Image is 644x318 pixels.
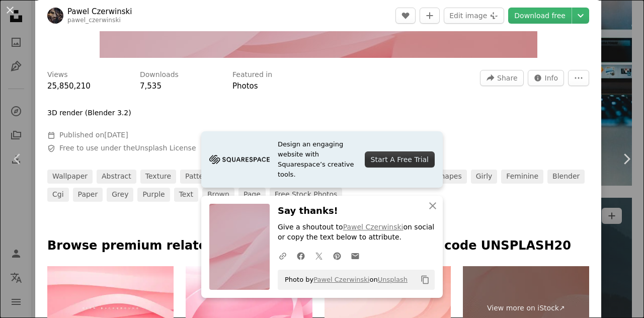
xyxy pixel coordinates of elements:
[292,246,310,266] a: Share on Facebook
[420,8,440,24] button: Add to Collection
[47,188,69,202] a: cgi
[480,70,523,86] button: Share this image
[47,170,93,184] a: wallpaper
[209,152,270,167] img: file-1705255347840-230a6ab5bca9image
[73,188,103,202] a: paper
[310,246,328,266] a: Share on Twitter
[431,170,467,184] a: shapes
[232,82,258,91] a: Photos
[140,82,162,91] span: 7,535
[47,238,589,254] p: Browse premium related images on iStock | Save 20% with code UNSPLASH20
[180,170,215,184] a: pattern
[568,70,589,86] button: More Actions
[59,143,196,153] span: Free to use under the
[97,170,136,184] a: abstract
[137,188,170,202] a: purple
[278,204,435,218] h3: Say thanks!
[609,111,644,207] a: Next
[140,170,176,184] a: texture
[104,131,128,139] time: July 13, 2022 at 9:40:50 PM GMT+2
[547,170,585,184] a: blender
[346,246,364,266] a: Share over email
[280,272,408,288] span: Photo by on
[417,271,434,288] button: Copy to clipboard
[47,108,131,118] p: 3D render (Blender 3.2)
[107,188,133,202] a: grey
[278,139,357,180] span: Design an engaging website with Squarespace’s creative tools.
[232,70,272,80] h3: Featured in
[47,8,63,24] img: Go to Pawel Czerwinski's profile
[328,246,346,266] a: Share on Pinterest
[47,82,91,91] span: 25,850,210
[47,70,68,80] h3: Views
[497,70,517,86] span: Share
[140,70,179,80] h3: Downloads
[501,170,543,184] a: feminine
[444,8,504,24] button: Edit image
[365,151,435,168] div: Start A Free Trial
[545,70,558,86] span: Info
[313,276,369,283] a: Pawel Czerwinski
[67,7,132,17] a: Pawel Czerwinski
[471,170,498,184] a: girly
[572,8,589,24] button: Choose download size
[278,222,435,243] p: Give a shoutout to on social or copy the text below to attribute.
[343,223,404,231] a: Pawel Czerwinski
[67,17,121,24] a: pawel_czerwinski
[174,188,198,202] a: text
[378,276,408,283] a: Unsplash
[59,131,128,139] span: Published on
[135,144,196,152] a: Unsplash License
[201,131,443,188] a: Design an engaging website with Squarespace’s creative tools.Start A Free Trial
[395,8,416,24] button: Like
[528,70,565,86] button: Stats about this image
[508,8,572,24] a: Download free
